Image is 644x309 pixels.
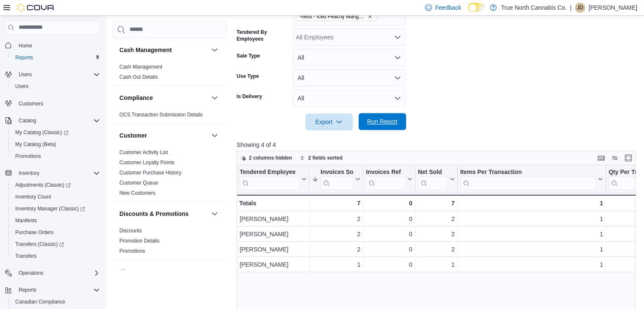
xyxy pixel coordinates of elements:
div: 7 [312,198,360,208]
button: Catalog [2,115,103,127]
button: Home [2,39,103,52]
span: Cash Out Details [119,74,158,80]
div: 1 [460,229,603,239]
div: [PERSON_NAME] [240,229,307,239]
a: Purchase Orders [12,227,57,237]
a: Customer Activity List [119,149,168,155]
div: Jessica Devereux [575,3,585,13]
button: Invoices Sold [312,168,360,190]
span: Catalog [19,117,36,124]
span: Transfers (Classic) [12,239,100,249]
span: Promotions [15,153,41,160]
span: Customer Queue [119,179,158,186]
span: Home [15,40,100,51]
div: Totals [239,198,307,208]
a: Transfers (Classic) [12,239,67,249]
button: Finance [210,267,220,277]
span: Users [15,69,100,80]
button: Cash Management [210,45,220,55]
span: My Catalog (Beta) [15,141,56,148]
button: Users [8,80,103,92]
a: Discounts [119,228,142,234]
button: Customer [119,131,208,140]
span: Operations [19,270,44,276]
div: 1 [460,198,603,208]
div: Customer [113,147,227,201]
span: Inventory Count [15,193,51,200]
button: Customer [210,130,220,141]
span: My Catalog (Classic) [12,127,100,138]
button: Customers [2,97,103,110]
button: Items Per Transaction [460,168,603,190]
span: Users [19,71,32,78]
span: Customer Loyalty Points [119,159,174,166]
span: Promotions [12,151,100,161]
span: 2 fields sorted [308,154,343,161]
a: Transfers (Classic) [8,238,103,250]
span: Reports [19,287,36,293]
button: Promotions [8,150,103,162]
div: Items Per Transaction [460,168,596,176]
div: 0 [366,259,412,270]
div: 1 [418,259,455,270]
button: Discounts & Promotions [119,210,208,218]
span: OCS Transaction Submission Details [119,111,203,118]
button: Inventory [2,167,103,179]
button: Canadian Compliance [8,296,103,308]
div: 7 [417,198,454,208]
a: Users [12,81,32,91]
div: Net Sold [417,168,448,190]
span: Canadian Compliance [15,298,65,305]
span: Export [310,113,348,130]
a: New Customers [119,190,155,196]
div: [PERSON_NAME] [240,259,307,270]
div: 1 [460,244,603,254]
a: Customer Queue [119,180,158,186]
label: Tendered By Employees [237,29,289,42]
div: Invoices Sold [321,168,354,176]
span: Customers [15,98,100,109]
span: Purchase Orders [15,229,54,236]
button: Reports [8,52,103,63]
div: 2 [418,244,455,254]
a: Transfers [12,251,40,261]
span: Catalog [15,116,100,126]
button: Operations [2,267,103,279]
span: Inventory Manager (Classic) [15,205,85,212]
p: Showing 4 of 4 [237,141,640,149]
p: | [570,3,572,13]
a: Promotions [12,151,44,161]
span: Purchase Orders [12,227,100,237]
label: Is Delivery [237,93,262,100]
button: Catalog [15,116,39,126]
div: Tendered Employee [240,168,300,190]
span: Promotions [119,248,145,254]
button: 2 columns hidden [237,153,296,163]
span: Manifests [12,215,100,226]
div: Compliance [113,110,227,123]
button: Inventory [15,168,43,178]
button: Operations [15,268,47,278]
a: Canadian Compliance [12,297,69,307]
h3: Compliance [119,94,153,102]
a: Inventory Manager (Classic) [12,204,88,214]
img: Cova [17,3,55,12]
a: OCS Transaction Submission Details [119,112,203,118]
button: All [293,49,406,66]
span: Manifests [15,217,37,224]
button: Enter fullscreen [623,153,633,163]
div: 0 [366,198,412,208]
span: Adjustments (Classic) [12,180,100,190]
a: Adjustments (Classic) [12,180,74,190]
button: Compliance [119,94,208,102]
p: True North Cannabis Co. [501,3,567,13]
button: Manifests [8,215,103,226]
span: My Catalog (Classic) [15,129,69,136]
button: Keyboard shortcuts [596,153,606,163]
div: [PERSON_NAME] [240,244,307,254]
span: Reports [15,285,100,295]
span: Transfers [15,253,36,259]
a: My Catalog (Beta) [12,139,60,149]
a: Home [15,41,36,51]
